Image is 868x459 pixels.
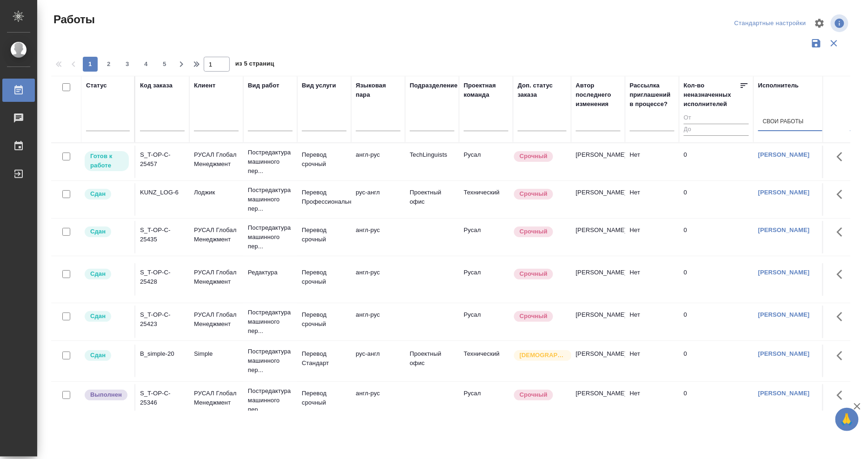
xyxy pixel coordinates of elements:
div: Менеджер проверил работу исполнителя, передает ее на следующий этап [84,226,130,238]
p: Постредактура машинного пер... [248,186,293,213]
input: От [684,113,749,124]
p: Сдан [90,351,106,360]
td: [PERSON_NAME] [571,146,625,178]
button: Здесь прячутся важные кнопки [831,384,854,406]
div: Менеджер проверил работу исполнителя, передает ее на следующий этап [84,349,130,362]
button: 3 [120,57,135,72]
p: РУСАЛ Глобал Менеджмент [194,226,239,244]
p: Срочный [520,189,548,199]
p: [DEMOGRAPHIC_DATA] [520,351,566,360]
p: Сдан [90,227,106,236]
td: Русал [459,146,513,178]
div: Статус [86,81,107,90]
div: S_T-OP-C-25423 [140,310,185,329]
a: [PERSON_NAME] [758,226,810,233]
div: Код заказа [140,81,173,90]
a: [PERSON_NAME] [758,189,810,196]
button: Здесь прячутся важные кнопки [831,263,854,286]
span: 2 [101,60,116,69]
p: Simple [194,349,239,359]
td: англ-рус [351,263,405,296]
p: Постредактура машинного пер... [248,347,293,375]
p: Перевод Стандарт [302,349,347,368]
p: Готов к работе [90,152,123,170]
a: [PERSON_NAME] [758,269,810,276]
a: [PERSON_NAME] [758,390,810,397]
p: Перевод срочный [302,150,347,169]
span: из 5 страниц [235,58,274,72]
button: Сбросить фильтры [825,34,843,52]
button: Здесь прячутся важные кнопки [831,146,854,168]
td: 0 [679,221,754,253]
p: РУСАЛ Глобал Менеджмент [194,150,239,169]
td: Русал [459,306,513,338]
div: Исполнитель [758,81,799,90]
button: Здесь прячутся важные кнопки [831,183,854,206]
td: Русал [459,384,513,417]
span: 5 [157,60,172,69]
p: РУСАЛ Глобал Менеджмент [194,268,239,286]
button: 4 [139,57,154,72]
div: S_T-OP-C-25428 [140,268,185,286]
button: Здесь прячутся важные кнопки [831,345,854,367]
span: 4 [139,60,154,69]
p: РУСАЛ Глобал Менеджмент [194,310,239,329]
p: Постредактура машинного пер... [248,223,293,251]
button: 🙏 [835,408,859,431]
td: Технический [459,183,513,216]
p: Срочный [520,227,548,236]
span: 3 [120,60,135,69]
td: рус-англ [351,183,405,216]
button: 5 [157,57,172,72]
div: S_T-OP-C-25457 [140,150,185,169]
td: Нет [625,306,679,338]
p: Сдан [90,312,106,321]
td: Технический [459,345,513,377]
td: [PERSON_NAME] [571,221,625,253]
p: Редактура [248,268,293,277]
td: Русал [459,263,513,296]
td: [PERSON_NAME] [571,384,625,417]
td: 0 [679,306,754,338]
p: Перевод срочный [302,389,347,407]
div: Кол-во неназначенных исполнителей [684,81,740,109]
p: Перевод срочный [302,268,347,286]
td: Нет [625,345,679,377]
td: 0 [679,263,754,296]
div: Менеджер проверил работу исполнителя, передает ее на следующий этап [84,188,130,200]
a: [PERSON_NAME] [758,311,810,318]
p: Срочный [520,390,548,399]
div: split button [732,16,808,31]
td: Нет [625,263,679,296]
td: [PERSON_NAME] [571,183,625,216]
span: 🙏 [839,410,855,429]
p: Лоджик [194,188,239,197]
div: Менеджер проверил работу исполнителя, передает ее на следующий этап [84,268,130,280]
td: Проектный офис [405,183,459,216]
td: [PERSON_NAME] [571,306,625,338]
td: англ-рус [351,306,405,338]
p: Перевод срочный [302,226,347,244]
div: B_simple-20 [140,349,185,359]
div: Проектная команда [464,81,508,100]
td: Нет [625,384,679,417]
td: TechLinguists [405,146,459,178]
p: Перевод Профессиональный [302,188,347,206]
button: Здесь прячутся важные кнопки [831,306,854,328]
td: англ-рус [351,146,405,178]
td: [PERSON_NAME] [571,263,625,296]
p: Постредактура машинного пер... [248,148,293,176]
div: Свои работы [763,118,804,126]
span: Посмотреть информацию [831,14,850,32]
td: 0 [679,183,754,216]
div: Менеджер проверил работу исполнителя, передает ее на следующий этап [84,310,130,323]
td: Нет [625,146,679,178]
div: Исполнитель завершил работу [84,389,130,401]
td: Проектный офис [405,345,459,377]
div: Автор последнего изменения [576,81,621,109]
div: S_T-OP-C-25346 [140,389,185,407]
button: Здесь прячутся важные кнопки [831,221,854,243]
input: До [684,124,749,135]
p: Сдан [90,189,106,199]
div: KUNZ_LOG-6 [140,188,185,197]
